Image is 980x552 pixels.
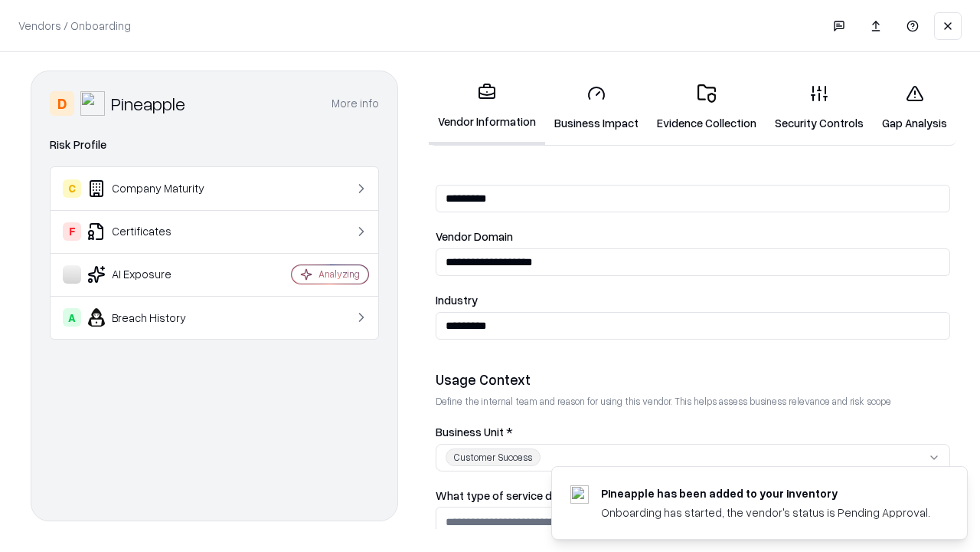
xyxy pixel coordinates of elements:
[18,18,131,34] p: Vendors / Onboarding
[570,485,589,504] img: pineappleenergy.com
[63,308,81,327] div: A
[63,222,81,241] div: F
[545,72,648,143] a: Business Impact
[446,449,541,466] div: Customer Success
[80,91,105,116] img: Pineapple
[648,72,766,143] a: Evidence Collection
[429,71,545,145] a: Vendor Information
[436,294,950,306] label: Industry
[436,370,950,389] div: Usage Context
[436,444,950,472] button: Customer Success
[601,504,930,521] div: Onboarding has started, the vendor's status is Pending Approval.
[63,179,81,198] div: C
[63,179,246,198] div: Company Maturity
[50,91,74,116] div: D
[63,265,246,284] div: AI Exposure
[63,308,246,327] div: Breach History
[436,490,950,501] label: What type of service does the vendor provide? *
[50,136,379,154] div: Risk Profile
[318,268,360,281] div: Analyzing
[766,72,873,143] a: Security Controls
[873,72,956,143] a: Gap Analysis
[111,91,185,116] div: Pineapple
[332,90,379,117] button: More info
[63,222,246,241] div: Certificates
[601,485,930,501] div: Pineapple has been added to your inventory
[436,426,950,438] label: Business Unit *
[436,231,950,242] label: Vendor Domain
[436,395,950,408] p: Define the internal team and reason for using this vendor. This helps assess business relevance a...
